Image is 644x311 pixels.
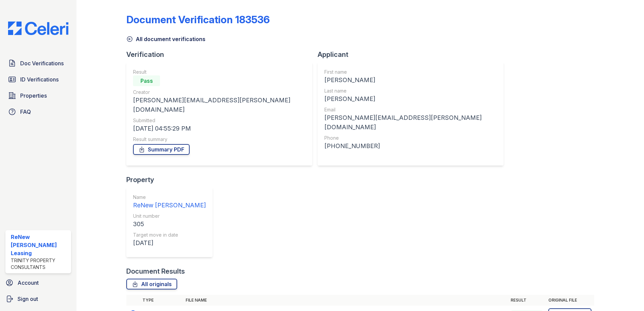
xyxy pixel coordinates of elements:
div: Submitted [133,117,305,124]
div: [DATE] 04:55:29 PM [133,124,305,133]
div: [PERSON_NAME] [324,75,497,85]
span: Doc Verifications [20,59,64,67]
a: ID Verifications [5,73,71,86]
a: Summary PDF [133,144,190,155]
a: Doc Verifications [5,57,71,70]
a: Name ReNew [PERSON_NAME] [133,194,206,210]
div: [PERSON_NAME][EMAIL_ADDRESS][PERSON_NAME][DOMAIN_NAME] [133,96,305,114]
div: [PHONE_NUMBER] [324,141,497,151]
div: First name [324,69,497,75]
div: Phone [324,135,497,141]
div: Pass [133,75,160,86]
a: Sign out [3,292,74,306]
div: Trinity Property Consultants [11,257,68,271]
div: 305 [133,219,206,229]
div: Result summary [133,136,305,143]
a: All originals [126,279,177,289]
th: File name [183,295,508,306]
span: FAQ [20,108,31,116]
div: [PERSON_NAME][EMAIL_ADDRESS][PERSON_NAME][DOMAIN_NAME] [324,113,497,132]
span: Account [18,279,39,287]
th: Type [140,295,183,306]
a: All document verifications [126,35,205,43]
div: [PERSON_NAME] [324,94,497,104]
div: [DATE] [133,238,206,248]
div: Target move in date [133,232,206,238]
div: Property [126,175,218,184]
div: ReNew [PERSON_NAME] Leasing [11,233,68,257]
img: CE_Logo_Blue-a8612792a0a2168367f1c8372b55b34899dd931a85d93a1a3d3e32e68fde9ad4.png [3,22,74,35]
div: Document Results [126,267,185,276]
div: Applicant [318,50,509,59]
th: Result [508,295,546,306]
div: Verification [126,50,318,59]
div: Result [133,69,305,75]
span: ID Verifications [20,75,59,83]
a: Account [3,276,74,289]
div: Name [133,194,206,201]
div: Document Verification 183536 [126,13,270,26]
div: Creator [133,89,305,96]
div: Email [324,106,497,113]
div: Unit number [133,213,206,219]
th: Original file [546,295,594,306]
a: FAQ [5,105,71,118]
span: Properties [20,92,47,100]
div: ReNew [PERSON_NAME] [133,201,206,210]
div: Last name [324,88,497,94]
a: Properties [5,89,71,102]
span: Sign out [18,295,38,303]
